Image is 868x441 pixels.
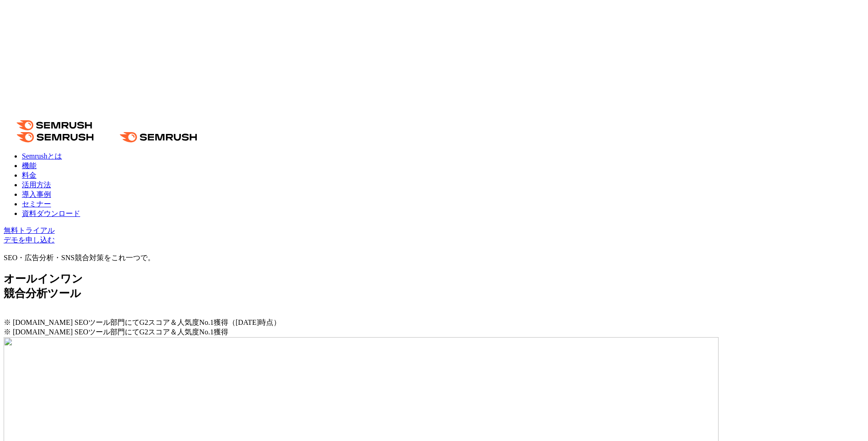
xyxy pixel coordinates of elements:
[22,171,36,179] a: 料金
[4,236,55,244] a: デモを申し込む
[4,253,864,263] div: SEO・広告分析・SNS競合対策をこれ一つで。
[22,152,62,160] a: Semrushとは
[4,226,55,234] a: 無料トライアル
[4,272,864,301] h1: オールインワン 競合分析ツール
[22,210,80,217] a: 資料ダウンロード
[22,162,36,169] a: 機能
[4,328,864,337] div: ※ [DOMAIN_NAME] SEOツール部門にてG2スコア＆人気度No.1獲得
[22,181,51,189] a: 活用方法
[22,200,51,208] a: セミナー
[22,190,51,198] a: 導入事例
[4,318,864,328] div: ※ [DOMAIN_NAME] SEOツール部門にてG2スコア＆人気度No.1獲得（[DATE]時点）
